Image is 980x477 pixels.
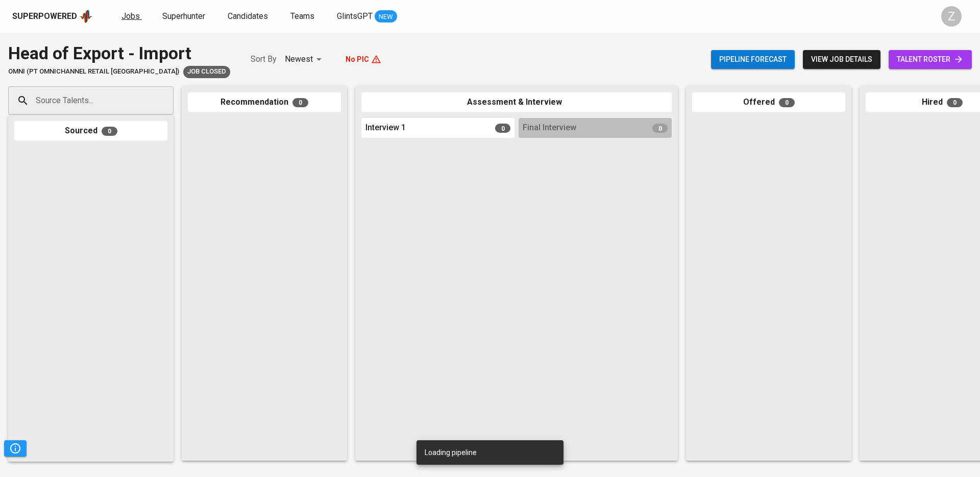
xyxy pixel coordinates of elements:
[495,124,510,133] span: 0
[251,53,277,65] p: Sort By
[168,100,170,102] button: Open
[12,11,77,22] div: Superpowered
[228,10,270,23] a: Candidates
[337,11,373,21] span: GlintsGPT
[375,12,397,22] span: NEW
[183,67,230,77] span: Job Closed
[941,6,962,27] div: Z
[228,11,268,21] span: Candidates
[79,9,93,24] img: app logo
[346,54,369,64] p: No PIC
[121,10,142,23] a: Jobs
[652,124,668,133] span: 0
[897,53,964,66] span: talent roster
[889,50,972,69] a: talent roster
[8,67,179,77] span: OMNI (PT Omnichannel Retail [GEOGRAPHIC_DATA])
[188,92,341,112] div: Recommendation
[779,98,795,107] span: 0
[183,66,230,78] div: Slow response from client
[711,50,795,69] button: Pipeline forecast
[290,11,314,21] span: Teams
[102,127,117,136] span: 0
[4,440,27,457] button: Pipeline Triggers
[337,10,397,23] a: GlintsGPT NEW
[811,53,872,66] span: view job details
[947,98,963,107] span: 0
[803,50,880,69] button: view job details
[692,92,845,112] div: Offered
[523,122,576,134] span: Final Interview
[425,443,477,462] div: Loading pipeline
[361,92,672,112] div: Assessment & Interview
[285,53,313,65] p: Newest
[121,11,140,21] span: Jobs
[285,50,325,69] div: Newest
[162,10,207,23] a: Superhunter
[162,11,205,21] span: Superhunter
[8,41,230,66] div: Head of Export - Import
[14,121,167,141] div: Sourced
[719,53,787,66] span: Pipeline forecast
[12,9,93,24] a: Superpoweredapp logo
[290,10,316,23] a: Teams
[292,98,308,107] span: 0
[365,122,406,134] span: Interview 1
